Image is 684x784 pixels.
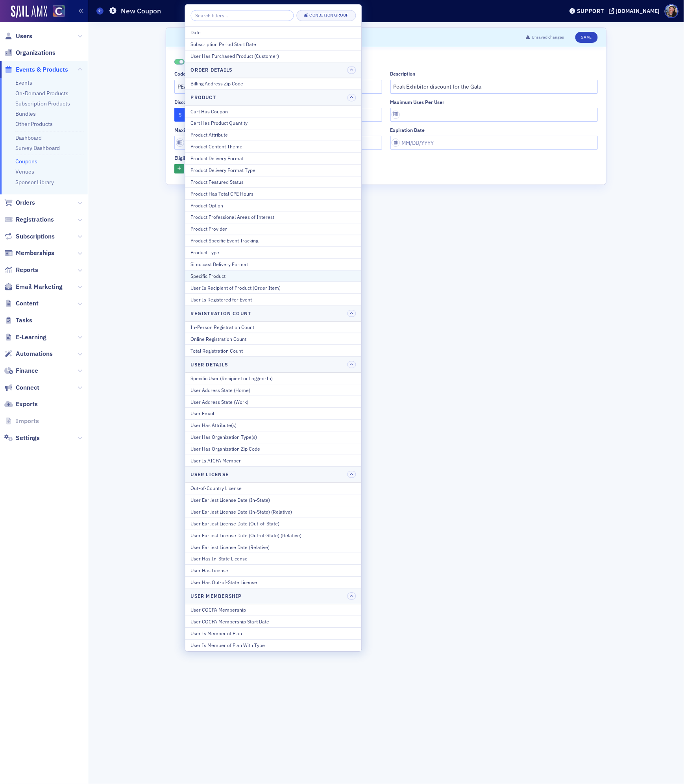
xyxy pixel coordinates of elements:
[191,214,356,221] div: Product Professional Areas of Interest
[191,347,356,354] div: Total Registration Count
[191,10,294,21] input: Search filters...
[185,246,362,258] button: Product Type
[191,446,356,453] div: User Has Organization Zip Code
[185,152,362,164] button: Product Delivery Format
[191,226,356,233] div: Product Provider
[4,249,54,257] a: Memberships
[191,94,216,101] h4: Product
[609,8,663,14] button: [DOMAIN_NAME]
[191,131,356,139] div: Product Attribute
[185,483,362,494] button: Out-of-Country License
[191,143,356,150] div: Product Content Theme
[185,494,362,506] button: User Earliest License Date (In-State)
[191,237,356,244] div: Product Specific Event Tracking
[16,333,46,342] span: E-Learning
[185,294,362,305] button: User Is Registered for Event
[577,7,604,15] div: Support
[174,127,246,133] div: Maximum uses per subscription
[616,7,660,15] div: [DOMAIN_NAME]
[191,261,356,268] div: Simulcast Delivery Format
[191,618,356,625] div: User COCPA Membership Start Date
[185,38,362,50] button: Subscription Period Start Date
[191,520,356,527] div: User Earliest License Date (Out-of-State)
[16,383,39,392] span: Connect
[174,155,195,161] div: Eligibility
[16,232,55,241] span: Subscriptions
[16,366,38,375] span: Finance
[185,373,362,384] button: Specific User (Recipient or Logged-In)
[185,541,362,553] button: User Earliest License Date (Relative)
[15,110,36,117] a: Bundles
[185,408,362,420] button: User Email
[185,420,362,431] button: User Has Attribute(s)
[4,383,39,392] a: Connect
[185,282,362,294] button: User Is Recipient of Product (Order Item)
[191,80,356,87] div: Billing Address Zip Code
[191,249,356,256] div: Product Type
[191,284,356,291] div: User Is Recipient of Product (Order Item)
[53,5,65,17] img: SailAMX
[16,434,40,442] span: Settings
[15,144,60,152] a: Survey Dashboard
[174,99,213,105] div: Discount Amount
[16,266,38,274] span: Reports
[4,48,55,57] a: Organizations
[191,606,356,614] div: User COCPA Membership
[174,71,186,77] div: Code
[185,270,362,282] button: Specific Product
[4,65,68,74] a: Events & Products
[191,155,356,162] div: Product Delivery Format
[15,100,70,107] a: Subscription Products
[121,6,161,16] h1: New Coupon
[4,333,46,342] a: E-Learning
[185,141,362,152] button: Product Content Theme
[15,179,54,186] a: Sponsor Library
[16,349,53,358] span: Automations
[191,53,356,60] div: User Has Purchased Product (Customer)
[185,106,362,117] button: Cart Has Coupon
[185,576,362,588] button: User Has Out-of-State License
[185,455,362,466] button: User Is AICPA Member
[185,396,362,408] button: User Address State (Work)
[191,67,233,74] h4: Order Details
[4,215,54,224] a: Registrations
[191,310,251,317] h4: Registration Count
[16,215,54,224] span: Registrations
[4,400,38,409] a: Exports
[185,258,362,270] button: Simulcast Delivery Format
[185,443,362,455] button: User Has Organization Zip Code
[185,78,362,90] button: Billing Address Zip Code
[191,361,228,368] h4: User Details
[47,5,65,18] a: View Homepage
[16,65,68,74] span: Events & Products
[4,283,63,291] a: Email Marketing
[191,190,356,197] div: Product Has Total CPE Hours
[665,4,678,18] span: Profile
[185,627,362,639] button: User Is Member of Plan
[185,506,362,518] button: User Earliest License Date (In-State) (Relative)
[4,198,35,207] a: Orders
[191,567,356,574] div: User Has License
[185,529,362,541] button: User Earliest License Date (Out-of-State) (Relative)
[191,296,356,303] div: User Is Registered for Event
[185,176,362,188] button: Product Featured Status
[390,99,445,105] div: Maximum uses per user
[191,579,356,586] div: User Has Out-of-State License
[191,272,356,279] div: Specific Product
[390,127,425,133] div: Expiration date
[185,616,362,628] button: User COCPA Membership Start Date
[185,50,362,62] button: User Has Purchased Product (Customer)
[4,349,53,358] a: Automations
[191,544,356,551] div: User Earliest License Date (Relative)
[191,485,356,492] div: Out-of-Country License
[390,71,416,77] div: Description
[185,565,362,577] button: User Has License
[191,457,356,464] div: User Is AICPA Member
[185,605,362,616] button: User COCPA Membership
[16,299,39,308] span: Content
[185,164,362,176] button: Product Delivery Format Type
[185,200,362,211] button: Product Option
[191,375,356,382] div: Specific User (Recipient or Logged-In)
[309,13,349,18] div: Condition Group
[4,417,39,425] a: Imports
